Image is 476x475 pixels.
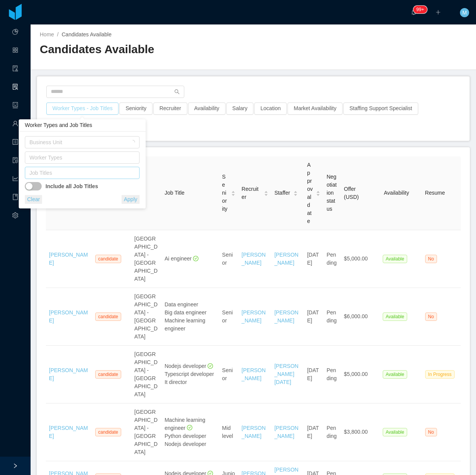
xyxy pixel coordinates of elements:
[219,403,239,461] td: Mid level
[164,371,214,377] span: Typescript developer
[95,370,121,379] span: candidate
[12,209,18,224] i: icon: setting
[62,31,112,37] span: Candidates Available
[264,190,268,192] i: icon: caret-up
[383,370,407,379] span: Available
[174,89,180,94] i: icon: search
[275,309,299,324] a: [PERSON_NAME]
[384,190,409,196] span: Availability
[383,255,407,263] span: Available
[242,185,261,201] span: Recruiter
[344,371,368,377] span: $5,000.00
[153,102,187,115] button: Recruiter
[95,428,121,436] span: candidate
[164,255,198,262] span: Ai engineer
[164,417,205,431] span: Machine learning engineer
[254,102,287,115] button: Location
[45,182,98,190] strong: Include all Job Titles
[275,189,290,197] span: Staffer
[304,403,323,461] td: [DATE]
[219,288,239,346] td: Senior
[95,312,121,321] span: candidate
[219,230,239,288] td: Senior
[344,429,368,435] span: $3,800.00
[242,425,266,439] a: [PERSON_NAME]
[264,193,268,195] i: icon: caret-down
[316,190,320,192] i: icon: caret-up
[304,346,323,403] td: [DATE]
[316,190,320,195] div: Sort
[264,190,268,195] div: Sort
[435,10,441,15] i: icon: plus
[462,8,467,17] span: M
[343,102,418,115] button: Staffing Support Specialist
[40,42,253,57] h2: Candidates Available
[411,10,416,15] i: icon: bell
[231,190,235,192] i: icon: caret-up
[131,288,161,346] td: [GEOGRAPHIC_DATA] - [GEOGRAPHIC_DATA]
[275,252,299,266] a: [PERSON_NAME]
[242,252,266,266] a: [PERSON_NAME]
[12,43,18,59] a: icon: appstore
[12,98,18,114] a: icon: robot
[12,24,18,41] a: icon: pie-chart
[57,31,58,37] span: /
[12,80,18,96] i: icon: solution
[164,433,206,439] span: Python developer
[231,190,236,195] div: Sort
[95,255,121,263] span: candidate
[425,190,445,196] span: Resume
[208,363,213,369] i: icon: check-circle
[323,403,341,461] td: Pending
[323,230,341,288] td: Pending
[131,403,161,461] td: [GEOGRAPHIC_DATA] - [GEOGRAPHIC_DATA]
[12,116,18,132] a: icon: user
[46,102,119,115] button: Worker Types - Job Titles
[19,119,146,132] div: Worker Types and Job Titles
[164,301,198,307] span: Data engineer
[131,230,161,288] td: [GEOGRAPHIC_DATA] - [GEOGRAPHIC_DATA]
[29,154,132,161] div: Worker Types
[192,255,198,262] a: icon: check-circle
[119,102,152,115] button: Seniority
[12,172,18,187] i: icon: line-chart
[222,173,228,213] span: Seniority
[226,102,254,115] button: Salary
[307,161,313,225] span: Approval date
[242,367,266,381] a: [PERSON_NAME]
[293,190,298,195] div: Sort
[323,288,341,346] td: Pending
[164,441,206,447] span: Nodejs developer
[316,193,320,195] i: icon: caret-down
[304,230,323,288] td: [DATE]
[206,363,213,369] a: icon: check-circle
[188,102,226,115] button: Availability
[242,309,266,324] a: [PERSON_NAME]
[231,193,235,195] i: icon: caret-down
[29,138,127,146] div: Business Unit
[293,190,297,192] i: icon: caret-up
[344,313,368,319] span: $6,000.00
[413,6,427,13] sup: 2152
[425,312,437,321] span: No
[12,190,18,206] i: icon: book
[323,346,341,403] td: Pending
[40,31,54,37] a: Home
[275,363,299,385] a: [PERSON_NAME][DATE]
[12,61,18,77] a: icon: audit
[187,425,192,430] i: icon: check-circle
[425,255,437,263] span: No
[185,425,192,431] a: icon: check-circle
[425,370,455,379] span: In Progress
[131,346,161,403] td: [GEOGRAPHIC_DATA] - [GEOGRAPHIC_DATA]
[25,195,42,204] button: Clear
[49,425,88,439] a: [PERSON_NAME]
[49,309,88,324] a: [PERSON_NAME]
[164,379,187,385] span: It director
[383,428,407,436] span: Available
[193,256,198,261] i: icon: check-circle
[327,174,336,212] span: Negotiation status
[49,252,88,266] a: [PERSON_NAME]
[12,154,18,169] i: icon: file-protect
[49,367,88,381] a: [PERSON_NAME]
